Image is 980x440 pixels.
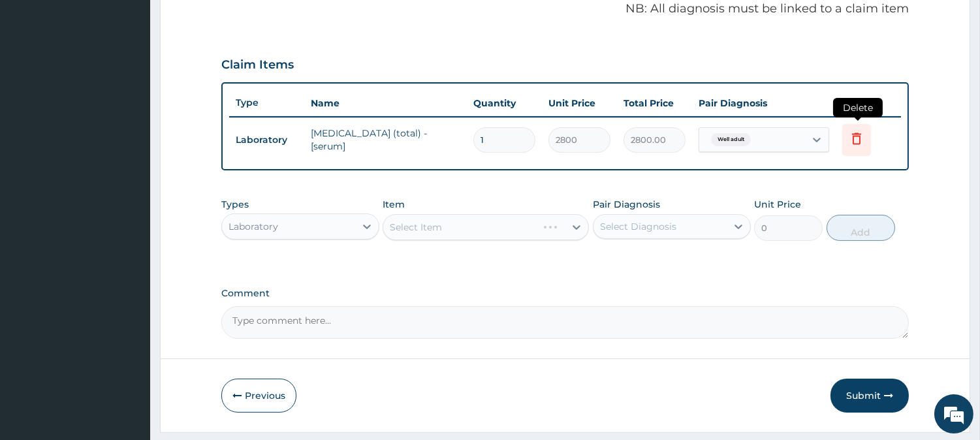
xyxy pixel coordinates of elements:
th: Pair Diagnosis [692,90,836,116]
th: Actions [836,90,901,116]
h3: Claim Items [221,58,294,72]
div: Chat with us now [68,73,219,90]
th: Total Price [617,90,692,116]
span: We're online! [76,135,180,267]
label: Unit Price [754,198,801,211]
label: Comment [221,288,909,299]
img: d_794563401_company_1708531726252_794563401 [24,65,53,98]
div: Select Diagnosis [600,220,676,233]
label: Item [383,198,405,211]
td: Laboratory [229,128,304,152]
textarea: Type your message and hit 'Enter' [7,298,249,343]
button: Previous [221,379,296,413]
button: Add [827,215,895,241]
label: Pair Diagnosis [593,198,660,211]
div: Minimize live chat window [214,7,245,38]
span: Delete [833,98,883,118]
th: Quantity [467,90,542,116]
th: Name [304,90,467,116]
th: Type [229,91,304,115]
td: [MEDICAL_DATA] (total) - [serum] [304,120,467,159]
button: Submit [830,379,909,413]
label: Types [221,199,249,210]
div: Laboratory [229,220,278,233]
th: Unit Price [542,90,617,116]
p: NB: All diagnosis must be linked to a claim item [221,1,909,18]
span: Well adult [711,133,751,146]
